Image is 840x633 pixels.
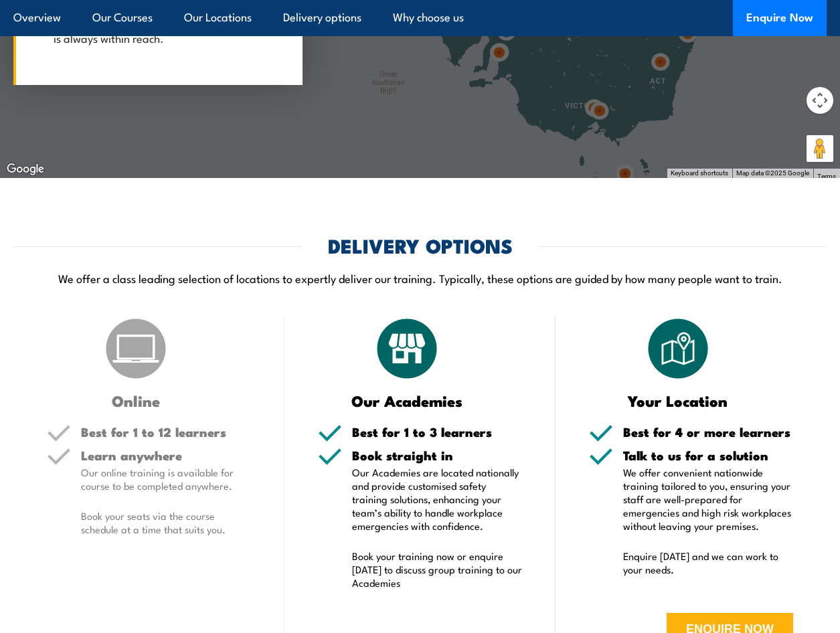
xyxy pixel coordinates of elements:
h5: Best for 4 or more learners [623,426,793,438]
h3: Online [47,393,224,408]
a: Terms (opens in new tab) [817,173,836,180]
h5: Book straight in [352,449,522,462]
button: Keyboard shortcuts [671,169,728,178]
h3: Your Location [589,393,766,408]
h5: Learn anywhere [81,449,251,462]
img: Google [3,161,48,178]
h3: Our Academies [318,393,495,408]
button: Drag Pegman onto the map to open Street View [807,135,833,162]
button: Map camera controls [807,87,833,114]
p: Book your seats via the course schedule at a time that suits you. [81,509,251,536]
span: Map data ©2025 Google [736,169,809,177]
a: Open this area in Google Maps (opens a new window) [3,161,48,178]
p: We offer a class leading selection of locations to expertly deliver our training. Typically, thes... [13,270,827,286]
h5: Best for 1 to 3 learners [352,426,522,438]
h2: DELIVERY OPTIONS [328,236,513,254]
h5: Best for 1 to 12 learners [81,426,251,438]
p: We offer convenient nationwide training tailored to you, ensuring your staff are well-prepared fo... [623,466,793,533]
p: Our online training is available for course to be completed anywhere. [81,466,251,492]
h5: Talk to us for a solution [623,449,793,462]
p: Our Academies are located nationally and provide customised safety training solutions, enhancing ... [352,466,522,533]
p: Book your training now or enquire [DATE] to discuss group training to our Academies [352,549,522,590]
p: Enquire [DATE] and we can work to your needs. [623,549,793,576]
